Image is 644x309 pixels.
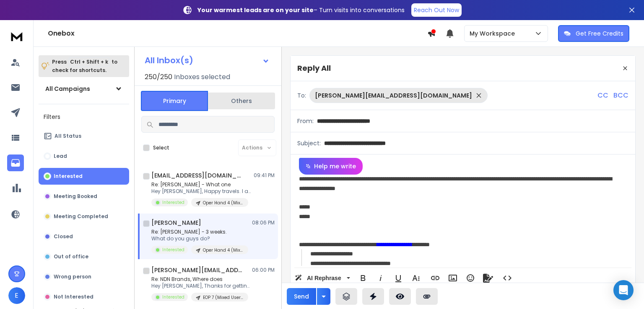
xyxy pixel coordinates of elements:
[162,294,184,300] p: Interested
[208,92,275,110] button: Others
[373,270,389,286] button: Italic (Ctrl+I)
[151,283,252,289] p: Hey [PERSON_NAME], Thanks for getting back
[39,148,129,165] button: Lead
[174,72,230,82] h3: Inboxes selected
[141,91,208,111] button: Primary
[54,233,73,240] p: Closed
[39,228,129,245] button: Closed
[151,171,244,180] h1: [EMAIL_ADDRESS][DOMAIN_NAME]
[297,91,306,100] p: To:
[499,270,515,286] button: Code View
[297,62,331,74] p: Reply All
[390,270,406,286] button: Underline (Ctrl+U)
[39,208,129,225] button: Meeting Completed
[203,294,243,301] p: EOP 7 (Mixed Users and Lists)
[145,72,172,82] span: 250 / 250
[315,91,472,100] p: [PERSON_NAME][EMAIL_ADDRESS][DOMAIN_NAME]
[151,219,201,227] h1: [PERSON_NAME]
[462,270,478,286] button: Emoticons
[52,58,117,75] p: Press to check for shortcuts.
[138,52,276,69] button: All Inbox(s)
[145,56,193,64] h1: All Inbox(s)
[151,266,244,274] h1: [PERSON_NAME][EMAIL_ADDRESS][DOMAIN_NAME] +1
[203,200,243,206] p: Oper Hand 4 (Mixed Users/All content)
[45,85,90,93] h1: All Campaigns
[558,25,629,42] button: Get Free Credits
[48,28,427,39] h1: Onebox
[197,6,405,14] p: – Turn visits into conversations
[297,117,314,125] p: From:
[613,90,628,100] p: BCC
[297,139,321,147] p: Subject:
[54,253,88,260] p: Out of office
[252,267,275,273] p: 06:00 PM
[39,128,129,144] button: All Status
[69,57,109,67] span: Ctrl + Shift + k
[408,270,424,286] button: More Text
[39,188,129,205] button: Meeting Booked
[427,270,443,286] button: Insert Link (Ctrl+K)
[355,270,371,286] button: Bold (Ctrl+B)
[576,29,623,38] p: Get Free Credits
[39,248,129,265] button: Out of office
[54,294,93,300] p: Not Interested
[151,276,252,283] p: Re: NDN Brands, Where does
[470,29,518,38] p: My Workspace
[597,90,608,100] p: CC
[252,219,275,226] p: 08:06 PM
[8,28,25,44] img: logo
[414,6,459,14] p: Reach Out Now
[299,158,363,175] button: Help me write
[197,6,314,14] strong: Your warmest leads are on your site
[55,133,81,139] p: All Status
[39,80,129,97] button: All Campaigns
[54,193,97,200] p: Meeting Booked
[254,172,275,179] p: 09:41 PM
[162,199,184,206] p: Interested
[8,287,25,304] button: E
[54,173,83,180] p: Interested
[153,144,169,151] label: Select
[151,235,248,242] p: What do you guys do?
[445,270,461,286] button: Insert Image (Ctrl+P)
[613,280,634,300] div: Open Intercom Messenger
[480,270,496,286] button: Signature
[39,111,129,123] h3: Filters
[39,288,129,305] button: Not Interested
[162,247,184,253] p: Interested
[151,181,252,188] p: Re: [PERSON_NAME] - What one
[151,229,248,235] p: Re: [PERSON_NAME] - 3 weeks.
[293,270,352,286] button: AI Rephrase
[54,273,91,280] p: Wrong person
[54,213,108,220] p: Meeting Completed
[54,153,67,160] p: Lead
[39,268,129,285] button: Wrong person
[411,3,462,17] a: Reach Out Now
[151,188,252,195] p: Hey [PERSON_NAME], Happy travels. I am adding
[203,247,243,253] p: Oper Hand 4 (Mixed Users/All content)
[287,288,316,305] button: Send
[305,275,343,282] span: AI Rephrase
[39,168,129,185] button: Interested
